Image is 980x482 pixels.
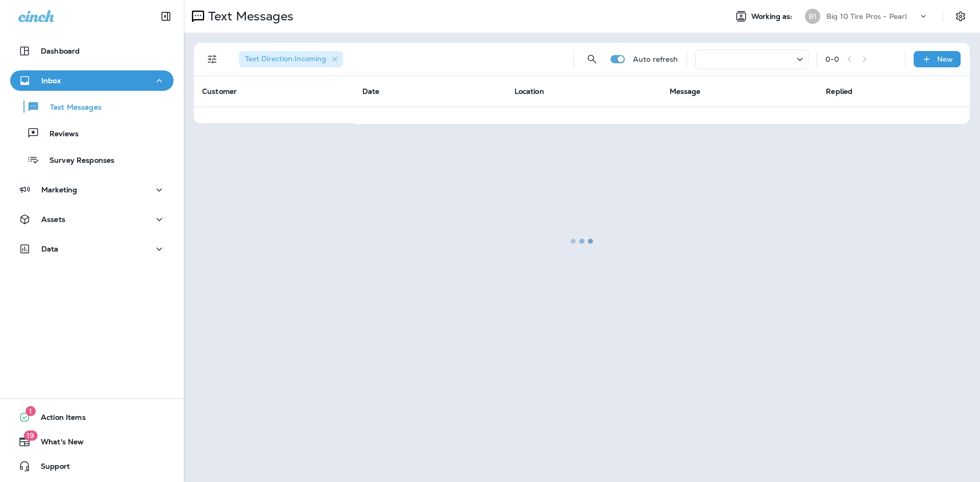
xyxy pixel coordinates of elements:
span: What's New [31,438,84,450]
button: 1Action Items [10,407,174,427]
p: Survey Responses [39,156,114,166]
span: 19 [23,430,37,441]
button: Data [10,239,174,259]
button: Text Messages [10,96,174,117]
span: 1 [26,406,36,416]
p: Text Messages [40,103,102,113]
span: Support [31,462,70,474]
p: Assets [41,215,65,223]
button: Reviews [10,122,174,144]
p: Dashboard [41,47,80,55]
button: Marketing [10,180,174,200]
button: Assets [10,209,174,230]
p: Inbox [41,77,61,85]
button: Support [10,456,174,476]
p: Marketing [41,186,77,194]
button: 19What's New [10,432,174,452]
button: Inbox [10,70,174,91]
button: Dashboard [10,41,174,61]
button: Collapse Sidebar [152,6,180,27]
span: Action Items [31,413,86,425]
p: Data [41,245,59,253]
p: Reviews [39,130,79,139]
p: New [937,55,953,63]
button: Survey Responses [10,149,174,170]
